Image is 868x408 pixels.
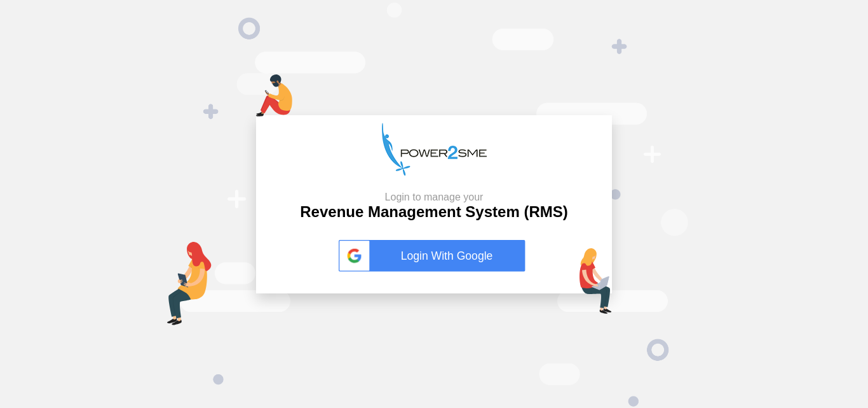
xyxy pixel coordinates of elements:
[256,74,292,116] img: mob-login.png
[580,248,612,314] img: lap-login.png
[382,123,487,176] img: p2s_logo.png
[300,191,567,222] h2: Revenue Management System (RMS)
[335,227,533,285] button: Login With Google
[167,242,212,325] img: tab-login.png
[300,191,567,203] small: Login to manage your
[339,240,529,272] a: Login With Google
